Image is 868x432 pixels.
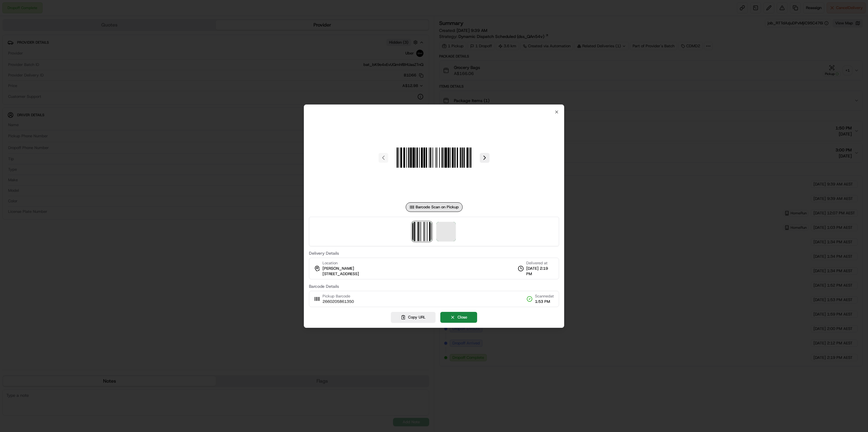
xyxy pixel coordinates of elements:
span: [STREET_ADDRESS] [322,271,359,277]
span: Pickup Barcode [322,294,354,299]
label: Delivery Details [309,251,559,255]
span: 1:53 PM [535,299,554,304]
div: Barcode Scan on Pickup [406,202,463,212]
span: 2660205861350 [322,299,354,304]
img: barcode_scan_on_pickup image [412,222,432,241]
img: barcode_scan_on_pickup image [391,114,477,201]
button: Close [440,312,477,323]
span: [DATE] 2:19 PM [526,266,554,277]
label: Barcode Details [309,284,559,288]
span: Delivered at [526,260,554,266]
span: [PERSON_NAME] [322,266,354,271]
button: Copy URL [391,312,436,323]
span: Scanned at [535,294,554,299]
span: Location [322,260,338,266]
